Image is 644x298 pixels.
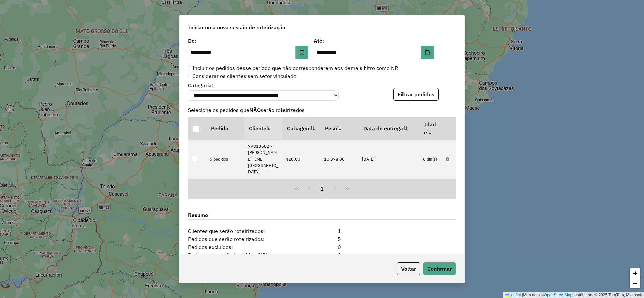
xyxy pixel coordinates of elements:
label: De: [188,36,308,45]
a: Zoom in [630,268,640,278]
div: 1 [299,227,345,235]
button: Voltar [397,262,420,275]
th: Pedido [206,117,245,140]
span: | [522,293,523,297]
span: Pedidos que serão roteirizados: [184,235,299,243]
label: Categoria: [188,81,339,89]
td: [DATE] [359,140,420,179]
span: + [633,269,637,277]
button: Choose Date [296,46,308,59]
span: Pedidos que serão incluídos (NR): [184,251,299,259]
span: Pedidos excluídos: [184,243,299,251]
td: 0 dia(s) [419,140,442,179]
a: Leaflet [505,293,521,297]
td: 10.878,00 [320,140,359,179]
th: Cliente [244,117,282,140]
button: Filtrar pedidos [393,88,439,101]
span: Iniciar uma nova sessão de roteirização [188,23,285,31]
button: Choose Date [421,46,434,59]
a: OpenStreetMap [544,293,573,297]
label: Considerar os clientes sem setor vinculado [188,72,297,80]
button: Confirmar [423,262,456,275]
div: Map data © contributors,© 2025 TomTom, Microsoft [503,292,644,298]
td: 5 pedidos [206,140,245,179]
label: Até: [314,36,434,45]
label: Resumo [188,211,456,220]
div: 0 [299,243,345,251]
div: 0 [299,251,345,259]
label: Incluir os pedidos desse período que não corresponderem aos demais filtro como NR [188,64,398,72]
td: 420,00 [282,140,321,179]
span: Clientes que serão roteirizados: [184,227,299,235]
strong: NÃO [249,107,261,114]
th: Data de entrega [359,117,420,140]
span: Selecione os pedidos que serão roteirizados [184,106,460,114]
th: Peso [320,117,359,140]
input: Incluir os pedidos desse período que não corresponderem aos demais filtro como NR [188,66,192,70]
th: Idade [419,117,442,140]
input: Considerar os clientes sem setor vinculado [188,74,192,78]
a: Zoom out [630,278,640,288]
td: 79813602 - [PERSON_NAME] TIME [GEOGRAPHIC_DATA] [244,140,282,179]
button: 1 [316,182,328,195]
th: Cubagem [282,117,321,140]
div: 5 [299,235,345,243]
span: − [633,279,637,287]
